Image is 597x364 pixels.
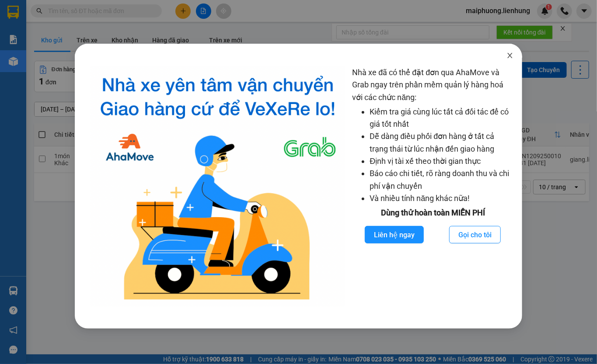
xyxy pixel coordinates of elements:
span: Liên hệ ngay [374,229,415,240]
div: Dùng thử hoàn toàn MIỄN PHÍ [352,207,513,219]
li: Báo cáo chi tiết, rõ ràng doanh thu và chi phí vận chuyển [370,167,513,192]
button: Close [498,44,522,68]
button: Gọi cho tôi [449,226,501,243]
div: Nhà xe đã có thể đặt đơn qua AhaMove và Grab ngay trên phần mềm quản lý hàng hoá với các chức năng: [352,66,513,307]
img: logo [91,66,346,307]
span: Gọi cho tôi [458,229,492,240]
li: Kiểm tra giá cùng lúc tất cả đối tác để có giá tốt nhất [370,106,513,131]
li: Và nhiều tính năng khác nữa! [370,192,513,205]
li: Định vị tài xế theo thời gian thực [370,155,513,167]
span: close [506,52,513,59]
button: Liên hệ ngay [365,226,424,243]
li: Dễ dàng điều phối đơn hàng ở tất cả trạng thái từ lúc nhận đến giao hàng [370,130,513,155]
